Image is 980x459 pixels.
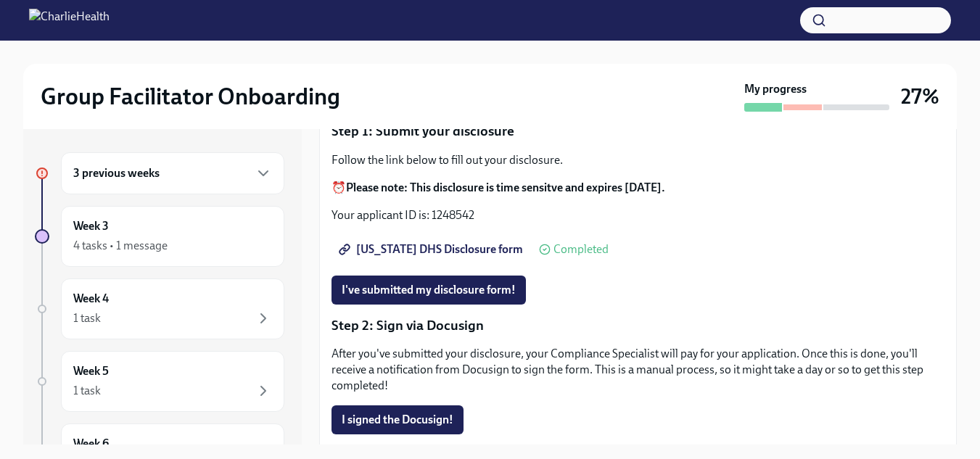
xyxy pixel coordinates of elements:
p: Step 2: Sign via Docusign [332,316,944,335]
div: 1 task [73,310,101,326]
button: I've submitted my disclosure form! [332,276,526,305]
h6: Week 4 [73,291,109,307]
h6: Week 3 [73,218,109,234]
span: [US_STATE] DHS Disclosure form [342,242,523,257]
a: Week 51 task [35,351,284,412]
strong: My progress [744,81,807,97]
span: I signed the Docusign! [342,413,453,427]
h3: 27% [901,83,939,109]
button: I signed the Docusign! [332,405,464,434]
p: After you've submitted your disclosure, your Compliance Specialist will pay for your application.... [332,346,944,394]
h6: 3 previous weeks [73,165,160,181]
p: Your applicant ID is: 1248542 [332,207,944,223]
h6: Week 6 [73,436,109,452]
p: Follow the link below to fill out your disclosure. [332,152,944,168]
span: I've submitted my disclosure form! [342,283,516,297]
a: Week 41 task [35,278,284,339]
p: ⏰ [332,180,944,196]
strong: Please note: This disclosure is time sensitve and expires [DATE]. [346,181,665,194]
div: 4 tasks • 1 message [73,238,168,254]
img: CharlieHealth [29,9,110,32]
h2: Group Facilitator Onboarding [41,82,340,111]
h6: Week 5 [73,363,109,379]
div: 3 previous weeks [61,152,284,194]
a: [US_STATE] DHS Disclosure form [332,235,533,264]
a: Week 34 tasks • 1 message [35,206,284,267]
div: 1 task [73,383,101,399]
p: Step 1: Submit your disclosure [332,122,944,141]
span: Completed [553,244,609,255]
